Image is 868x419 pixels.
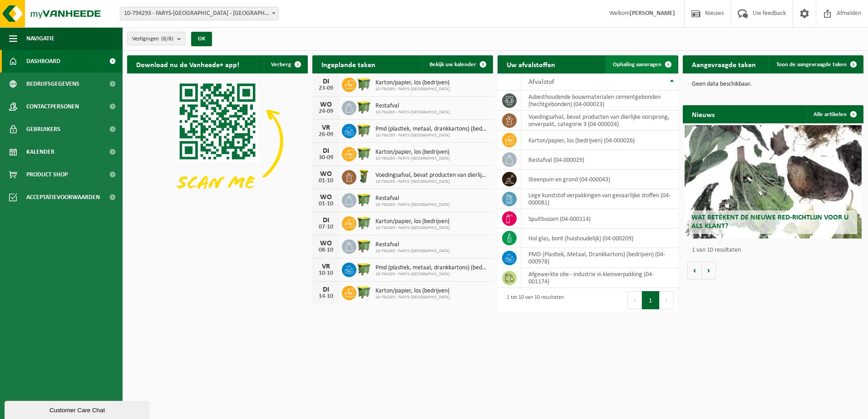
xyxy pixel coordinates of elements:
a: Alle artikelen [806,105,863,123]
img: WB-1100-HPE-GN-50 [356,261,372,277]
p: 1 van 10 resultaten [692,247,859,253]
span: 10-794293 - FARYS-[GEOGRAPHIC_DATA] [375,179,488,185]
span: Restafval [375,102,450,110]
td: voedingsafval, bevat producten van dierlijke oorsprong, onverpakt, categorie 3 (04-000024) [522,111,678,131]
div: WO [317,101,335,108]
iframe: chat widget [5,399,152,419]
span: Restafval [375,241,450,248]
div: 1 tot 10 van 10 resultaten [502,290,564,310]
span: 10-794293 - FARYS-[GEOGRAPHIC_DATA] [375,248,450,254]
a: Ophaling aanvragen [606,55,677,73]
span: 10-794293 - FARYS-[GEOGRAPHIC_DATA] [375,295,450,300]
span: 10-794293 - FARYS-ASSE - ASSE [120,7,278,20]
h2: Uw afvalstoffen [498,55,564,73]
img: WB-1100-HPE-GN-50 [356,215,372,230]
span: Wat betekent de nieuwe RED-richtlijn voor u als klant? [691,214,848,230]
span: Verberg [271,62,291,68]
span: 10-794293 - FARYS-[GEOGRAPHIC_DATA] [375,272,488,277]
p: Geen data beschikbaar. [692,81,854,88]
div: DI [317,286,335,293]
h2: Download nu de Vanheede+ app! [127,55,248,73]
td: karton/papier, los (bedrijven) (04-000026) [522,131,678,150]
button: Verberg [264,55,307,73]
td: spuitbussen (04-000114) [522,209,678,229]
img: WB-1100-HPE-GN-50 [356,192,372,207]
span: Karton/papier, los (bedrijven) [375,149,450,156]
td: asbesthoudende bouwmaterialen cementgebonden (hechtgebonden) (04-000023) [522,91,678,111]
div: VR [317,124,335,132]
span: Vestigingen [132,32,173,46]
span: 10-794293 - FARYS-[GEOGRAPHIC_DATA] [375,225,450,231]
td: lege kunststof verpakkingen van gevaarlijke stoffen (04-000081) [522,189,678,209]
h2: Aangevraagde taken [683,55,765,73]
div: 26-09 [317,132,335,138]
img: WB-1100-HPE-GN-50 [356,238,372,253]
span: Karton/papier, los (bedrijven) [375,287,450,295]
div: DI [317,217,335,224]
img: WB-1100-HPE-GN-50 [356,76,372,92]
div: 07-10 [317,224,335,230]
div: DI [317,147,335,155]
span: Restafval [375,195,450,202]
count: (8/8) [161,36,173,42]
img: WB-1100-HPE-GN-50 [356,284,372,300]
h2: Ingeplande taken [312,55,385,73]
button: Volgende [702,261,716,279]
span: Gebruikers [26,118,60,141]
span: Pmd (plastiek, metaal, drankkartons) (bedrijven) [375,264,488,272]
img: WB-1100-HPE-GN-50 [356,146,372,161]
img: Download de VHEPlus App [127,73,308,209]
td: hol glas, bont (huishoudelijk) (04-000209) [522,229,678,248]
span: Karton/papier, los (bedrijven) [375,79,450,87]
span: Navigatie [26,27,54,50]
button: 1 [642,291,660,309]
span: 10-794293 - FARYS-ASSE - ASSE [120,7,279,20]
span: 10-794293 - FARYS-[GEOGRAPHIC_DATA] [375,133,488,138]
h2: Nieuws [683,105,724,123]
span: Toon de aangevraagde taken [776,62,847,68]
button: Next [660,291,674,309]
div: 08-10 [317,247,335,253]
img: WB-1100-HPE-GN-50 [356,122,372,138]
div: 01-10 [317,178,335,184]
a: Wat betekent de nieuwe RED-richtlijn voor u als klant? [685,125,862,239]
td: afgewerkte olie - industrie in kleinverpakking (04-001174) [522,268,678,288]
button: OK [191,32,212,46]
td: steenpuin en grond (04-000043) [522,170,678,189]
div: WO [317,194,335,201]
div: WO [317,240,335,247]
div: 01-10 [317,201,335,207]
span: Bedrijfsgegevens [26,73,79,95]
button: Vorige [687,261,702,279]
span: Acceptatievoorwaarden [26,186,100,209]
span: 10-794293 - FARYS-[GEOGRAPHIC_DATA] [375,202,450,208]
div: VR [317,263,335,270]
span: Ophaling aanvragen [613,62,661,68]
div: 24-09 [317,108,335,115]
td: restafval (04-000029) [522,150,678,170]
span: Kalender [26,141,54,163]
span: 10-794293 - FARYS-[GEOGRAPHIC_DATA] [375,87,450,92]
span: Voedingsafval, bevat producten van dierlijke oorsprong, onverpakt, categorie 3 [375,172,488,179]
div: 14-10 [317,293,335,300]
a: Toon de aangevraagde taken [769,55,863,73]
span: Afvalstof [528,78,554,86]
img: WB-0060-HPE-GN-50 [356,169,372,184]
button: Vestigingen(8/8) [127,32,186,45]
strong: [PERSON_NAME] [630,10,675,17]
img: WB-1100-HPE-GN-50 [356,99,372,115]
span: Karton/papier, los (bedrijven) [375,218,450,225]
div: 30-09 [317,155,335,161]
span: 10-794293 - FARYS-[GEOGRAPHIC_DATA] [375,156,450,161]
td: PMD (Plastiek, Metaal, Drankkartons) (bedrijven) (04-000978) [522,248,678,268]
a: Bekijk uw kalender [422,55,492,73]
span: Dashboard [26,50,60,73]
div: 10-10 [317,270,335,277]
span: Pmd (plastiek, metaal, drankkartons) (bedrijven) [375,126,488,133]
div: WO [317,171,335,178]
span: Product Shop [26,163,68,186]
div: 23-09 [317,85,335,92]
button: Previous [627,291,642,309]
span: 10-794293 - FARYS-[GEOGRAPHIC_DATA] [375,110,450,115]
